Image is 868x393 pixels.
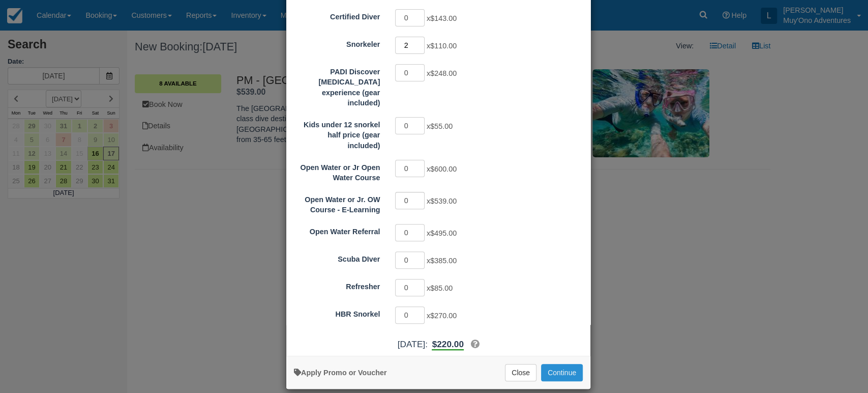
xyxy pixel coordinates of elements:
span: $600.00 [430,165,457,173]
a: Apply Voucher [294,369,386,377]
label: Open Water or Jr Open Water Course [286,159,387,183]
label: Refresher [286,278,387,292]
span: x [427,14,457,22]
span: x [427,69,457,77]
span: x [427,284,453,292]
span: $495.00 [430,229,457,237]
label: Snorkeler [286,36,387,50]
label: PADI Discover Scuba Diving experience (gear included) [286,63,387,108]
span: x [427,312,457,320]
div: [DATE]: [286,338,590,351]
label: Scuba DIver [286,250,387,265]
span: $539.00 [430,197,457,205]
input: Open Water or Jr. OW Course - E-Learning [395,192,425,209]
span: $55.00 [430,122,453,130]
label: HBR Snorkel [286,305,387,320]
input: Certified Diver [395,9,425,26]
span: $385.00 [430,257,457,265]
span: x [427,229,457,237]
span: $143.00 [430,14,457,22]
span: x [427,257,457,265]
input: Open Water or Jr Open Water Course [395,160,425,177]
label: Kids under 12 snorkel half price (gear included) [286,116,387,151]
input: PADI Discover Scuba Diving experience (gear included) [395,64,425,81]
label: Open Water Referral [286,223,387,237]
input: Kids under 12 snorkel half price (gear included) [395,117,425,134]
input: Scuba DIver [395,251,425,269]
input: Snorkeler [395,37,425,54]
span: $220.00 [432,339,463,349]
button: Close [505,364,536,381]
span: $248.00 [430,69,457,77]
span: x [427,197,457,205]
button: Add to Booking [541,364,583,381]
span: x [427,122,453,130]
span: $85.00 [430,284,453,292]
span: x [427,165,457,173]
span: $270.00 [430,312,457,320]
input: Open Water Referral [395,224,425,241]
label: Certified Diver [286,8,387,22]
label: Open Water or Jr. OW Course - E-Learning [286,191,387,215]
input: HBR Snorkel [395,306,425,324]
input: Refresher [395,279,425,296]
span: $110.00 [430,42,457,50]
span: x [427,42,457,50]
